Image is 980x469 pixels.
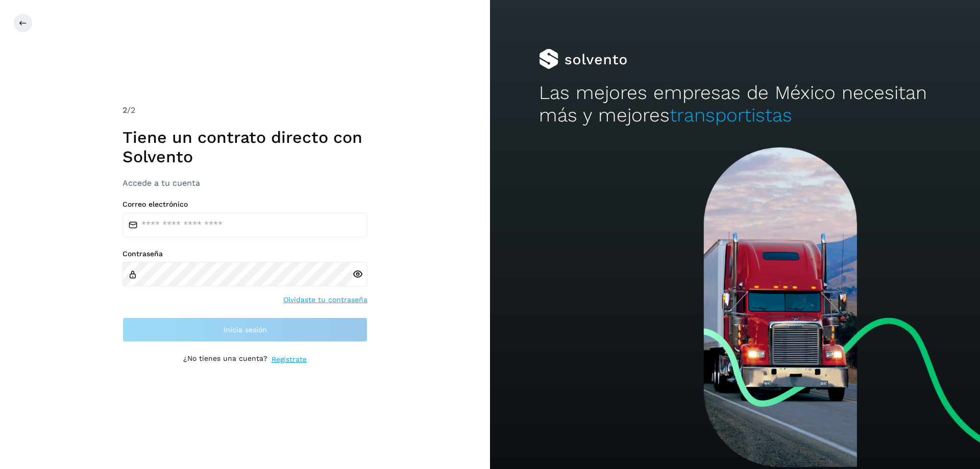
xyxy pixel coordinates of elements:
div: /2 [122,104,367,116]
p: ¿No tienes una cuenta? [183,354,267,365]
label: Contraseña [122,250,367,258]
h2: Las mejores empresas de México necesitan más y mejores [539,82,931,127]
a: Regístrate [272,354,307,365]
button: Inicia sesión [122,317,367,342]
h3: Accede a tu cuenta [122,178,367,188]
label: Correo electrónico [122,200,367,209]
span: transportistas [670,104,792,126]
span: Inicia sesión [224,326,267,333]
h1: Tiene un contrato directo con Solvento [122,128,367,167]
span: 2 [122,105,127,115]
a: Olvidaste tu contraseña [283,294,367,305]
